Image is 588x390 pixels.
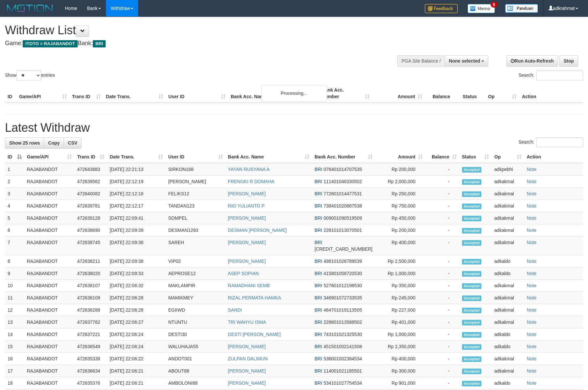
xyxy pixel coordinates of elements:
td: FELIKS12 [166,188,225,200]
td: Rp 400,000 [375,237,425,255]
a: RIZAL PERMATA HAMKA [228,295,281,300]
td: Rp 200,000 [375,224,425,237]
img: Button%20Memo.svg [468,4,495,13]
span: BRI [315,356,322,361]
td: adkaldo [492,255,524,267]
td: Rp 400,000 [375,353,425,365]
span: BRI [315,283,322,288]
span: Copy [48,140,60,146]
td: 15 [5,341,24,353]
a: [PERSON_NAME] [228,215,266,221]
td: adkaldo [492,328,524,341]
a: Note [527,240,537,245]
td: 17 [5,365,24,377]
td: AMBOLONI88 [166,377,225,389]
span: BRI [315,368,322,374]
td: adkakmal [492,200,524,212]
td: 472635376 [74,377,107,389]
td: 1 [5,163,24,176]
td: 16 [5,353,24,365]
span: Accepted [462,179,482,185]
td: 472638745 [74,237,107,255]
select: Showentries [16,70,41,80]
span: BRI [315,203,322,209]
span: BRI [93,40,106,47]
a: Note [527,307,537,313]
a: DESMAN [PERSON_NAME] [228,228,287,233]
td: - [425,163,459,176]
td: Rp 2,500,000 [375,255,425,267]
td: - [425,255,459,267]
td: Rp 350,000 [375,280,425,292]
span: BRI [315,215,322,221]
a: [PERSON_NAME] [228,368,266,374]
td: 18 [5,377,24,389]
a: Note [527,344,537,349]
a: RAMADHANI SEMB [228,283,270,288]
td: [DATE] 22:12:18 [107,188,166,200]
span: Accepted [462,228,482,234]
th: Date Trans.: activate to sort column ascending [107,151,166,163]
td: [DATE] 22:06:24 [107,341,166,353]
span: Copy 346901072733535 to clipboard [323,295,362,300]
span: Accepted [462,369,482,374]
td: 472639128 [74,212,107,224]
img: panduan.png [505,4,538,13]
span: BRI [315,179,322,184]
td: - [425,377,459,389]
td: adkaldo [492,377,524,389]
input: Search: [536,70,583,80]
span: Copy 111401046330502 to clipboard [323,179,362,184]
th: Action [519,84,583,103]
th: Balance: activate to sort column ascending [425,151,459,163]
a: [PERSON_NAME] [228,344,266,349]
td: - [425,304,459,316]
td: - [425,212,459,224]
td: 2 [5,176,24,188]
td: - [425,280,459,292]
h4: Game: Bank: [5,40,385,47]
td: 472638690 [74,224,107,237]
th: Bank Acc. Number [319,84,372,103]
span: BRI [315,191,322,196]
td: adkakmal [492,365,524,377]
td: RAJABANDOT [24,365,75,377]
td: - [425,267,459,280]
span: Copy 228101013070501 to clipboard [323,228,362,233]
input: Search: [536,137,583,147]
a: Copy [44,137,64,149]
th: Op: activate to sort column ascending [492,151,524,163]
td: - [425,200,459,212]
td: adkakmal [492,176,524,188]
td: MAMIKMEY [166,292,225,304]
td: Rp 2,000,000 [375,176,425,188]
td: - [425,292,459,304]
span: BRI [315,167,322,172]
span: Accepted [462,167,482,173]
td: 6 [5,224,24,237]
span: Accepted [462,356,482,362]
span: Accepted [462,283,482,289]
span: BRI [315,240,322,245]
td: Rp 227,000 [375,304,425,316]
a: [PERSON_NAME] [228,259,266,264]
td: [DATE] 22:12:19 [107,176,166,188]
td: Rp 250,000 [375,188,425,200]
td: adkakmal [492,353,524,365]
th: ID [5,84,16,103]
th: User ID [166,84,228,103]
a: Note [527,215,537,221]
td: [DATE] 22:12:17 [107,200,166,212]
a: Note [527,191,537,196]
span: 5 [491,2,498,8]
td: Rp 1,000,000 [375,267,425,280]
a: Run Auto-Refresh [506,55,558,67]
span: Copy 484701019113505 to clipboard [323,307,362,313]
td: - [425,353,459,365]
td: RAJABANDOT [24,377,75,389]
td: [DATE] 22:09:41 [107,212,166,224]
td: RAJABANDOT [24,292,75,304]
a: [PERSON_NAME] [228,380,266,386]
a: Note [527,332,537,337]
td: 9 [5,267,24,280]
